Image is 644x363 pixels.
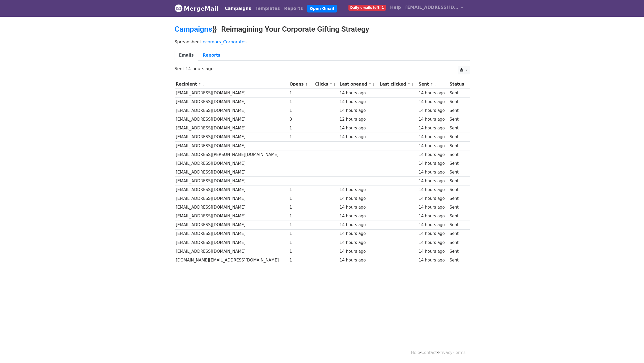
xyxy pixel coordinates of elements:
td: [EMAIL_ADDRESS][DOMAIN_NAME] [175,194,288,203]
a: ↓ [411,82,414,86]
div: 14 hours ago [340,134,377,140]
a: Terms [454,350,465,355]
div: 1 [289,213,313,219]
td: [EMAIL_ADDRESS][DOMAIN_NAME] [175,124,288,133]
td: [EMAIL_ADDRESS][DOMAIN_NAME] [175,159,288,168]
td: Sent [448,141,467,150]
div: 14 hours ago [419,240,447,246]
td: Sent [448,115,467,124]
div: 14 hours ago [340,125,377,131]
p: Spreadsheet: [175,39,470,45]
td: [EMAIL_ADDRESS][DOMAIN_NAME] [175,141,288,150]
a: Reports [282,3,305,14]
a: ↑ [430,82,433,86]
th: Opens [288,80,314,89]
td: Sent [448,194,467,203]
a: Help [411,350,420,355]
div: 1 [289,222,313,228]
th: Recipient [175,80,288,89]
td: [EMAIL_ADDRESS][DOMAIN_NAME] [175,238,288,247]
td: Sent [448,168,467,177]
a: Contact [421,350,437,355]
td: Sent [448,177,467,185]
td: Sent [448,185,467,194]
td: Sent [448,229,467,238]
a: ↑ [330,82,332,86]
td: Sent [448,221,467,229]
div: 14 hours ago [340,196,377,202]
td: [EMAIL_ADDRESS][PERSON_NAME][DOMAIN_NAME] [175,150,288,159]
a: Campaigns [175,25,212,33]
div: 14 hours ago [419,222,447,228]
a: ↑ [369,82,372,86]
th: Last opened [338,80,378,89]
td: Sent [448,203,467,212]
div: 14 hours ago [419,213,447,219]
div: 14 hours ago [419,187,447,193]
td: [EMAIL_ADDRESS][DOMAIN_NAME] [175,133,288,141]
td: Sent [448,124,467,133]
div: 14 hours ago [340,257,377,263]
div: 14 hours ago [419,134,447,140]
a: ↑ [407,82,410,86]
a: ↓ [434,82,437,86]
div: 14 hours ago [419,231,447,237]
th: Sent [417,80,448,89]
td: Sent [448,98,467,106]
a: Emails [175,50,198,61]
td: [EMAIL_ADDRESS][DOMAIN_NAME] [175,221,288,229]
a: Reports [198,50,225,61]
div: 14 hours ago [419,204,447,210]
div: 14 hours ago [419,248,447,255]
th: Status [448,80,467,89]
a: [EMAIL_ADDRESS][DOMAIN_NAME] [403,2,465,15]
a: Open Gmail [307,5,337,12]
div: 14 hours ago [340,231,377,237]
a: Templates [253,3,282,14]
div: 14 hours ago [340,213,377,219]
td: Sent [448,150,467,159]
div: 14 hours ago [419,169,447,175]
td: [EMAIL_ADDRESS][DOMAIN_NAME] [175,177,288,185]
a: ↑ [198,82,201,86]
div: 1 [289,125,313,131]
a: Help [388,2,403,13]
div: 14 hours ago [419,178,447,184]
div: 14 hours ago [340,248,377,255]
div: 14 hours ago [340,187,377,193]
a: ↑ [305,82,308,86]
a: Campaigns [223,3,253,14]
span: Daily emails left: 1 [348,5,386,11]
div: 1 [289,196,313,202]
th: Clicks [314,80,338,89]
div: 14 hours ago [340,90,377,96]
td: [EMAIL_ADDRESS][DOMAIN_NAME] [175,247,288,256]
div: 14 hours ago [419,116,447,123]
td: Sent [448,212,467,221]
td: Sent [448,106,467,115]
td: [EMAIL_ADDRESS][DOMAIN_NAME] [175,212,288,221]
th: Last clicked [378,80,417,89]
div: 14 hours ago [419,90,447,96]
div: 3 [289,116,313,123]
td: [EMAIL_ADDRESS][DOMAIN_NAME] [175,89,288,98]
td: Sent [448,256,467,264]
a: ↓ [333,82,336,86]
div: 14 hours ago [340,204,377,210]
a: ecomars_Corporates [203,39,247,44]
td: [EMAIL_ADDRESS][DOMAIN_NAME] [175,115,288,124]
a: ↓ [308,82,311,86]
div: 14 hours ago [419,196,447,202]
div: 14 hours ago [419,108,447,114]
div: 1 [289,90,313,96]
td: [EMAIL_ADDRESS][DOMAIN_NAME] [175,203,288,212]
td: Sent [448,159,467,168]
a: Daily emails left: 1 [346,2,388,13]
div: 14 hours ago [419,257,447,263]
div: 14 hours ago [340,240,377,246]
td: [DOMAIN_NAME][EMAIL_ADDRESS][DOMAIN_NAME] [175,256,288,264]
div: 14 hours ago [340,108,377,114]
div: 1 [289,99,313,105]
div: 14 hours ago [340,222,377,228]
td: [EMAIL_ADDRESS][DOMAIN_NAME] [175,98,288,106]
